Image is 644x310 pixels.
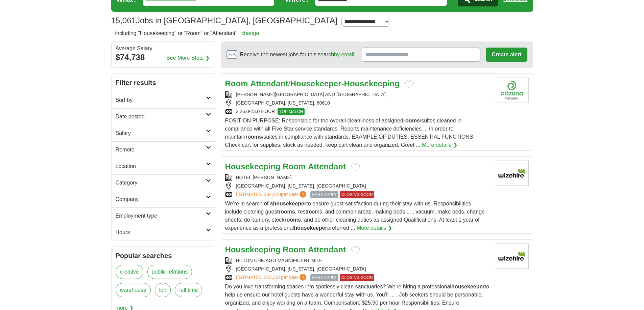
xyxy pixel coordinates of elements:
[225,201,485,231] span: We’re in search of a to ensure guest satisfaction during their stay with us. Responsibilities inc...
[225,79,400,88] a: Room Attendant/Housekeeper-Housekeeping
[116,51,211,63] div: $74,738
[111,16,337,25] h1: Jobs in [GEOGRAPHIC_DATA], [GEOGRAPHIC_DATA]
[116,251,211,261] h2: Popular searches
[116,283,151,297] a: warehouse
[116,146,206,154] h2: Remote
[405,80,414,88] button: Add to favorite jobs
[310,191,338,198] span: EASY APPLY
[225,79,248,88] strong: Room
[225,174,490,181] div: HOTEL [PERSON_NAME]
[116,195,206,203] h2: Company
[115,29,259,37] h2: including "Housekeeping" or "Room" or "Attendant"
[351,163,360,171] button: Add to favorite jobs
[112,224,215,241] a: Hours
[300,274,306,281] span: ?
[308,245,346,254] strong: Attendant
[225,91,490,98] div: [PERSON_NAME][GEOGRAPHIC_DATA] AND [GEOGRAPHIC_DATA]
[290,79,341,88] strong: Housekeeper
[112,108,215,125] a: Date posted
[273,201,307,206] strong: housekeeper
[116,46,211,51] div: Average Salary
[495,78,529,103] img: Company logo
[116,265,143,279] a: creative
[147,265,192,279] a: public relations
[112,158,215,174] a: Location
[116,162,206,170] h2: Location
[116,129,206,137] h2: Salary
[225,100,490,107] div: [GEOGRAPHIC_DATA], [US_STATE], 60610
[294,225,327,231] strong: housekeeper
[225,245,281,254] strong: Housekeeping
[225,257,490,264] div: HILTON CHICAGO MAGNIFICENT MILE
[403,118,420,123] strong: rooms
[116,179,206,187] h2: Category
[245,134,262,140] strong: rooms
[225,265,490,273] div: [GEOGRAPHIC_DATA], [US_STATE], [GEOGRAPHIC_DATA]
[112,74,215,92] h2: Filter results
[112,207,215,224] a: Employment type
[175,283,202,297] a: full time
[495,244,529,269] img: Company logo
[334,52,354,57] a: by email
[422,141,457,149] a: More details ❯
[308,162,346,171] strong: Attendant
[340,274,375,281] span: CLOSING SOON
[283,162,306,171] strong: Room
[112,92,215,108] a: Sort by
[451,284,485,289] strong: housekeeper
[344,79,400,88] strong: Housekeeping
[495,161,529,186] img: Company logo
[166,54,210,62] a: See More Stats ❯
[111,15,136,27] span: 15,061
[225,162,346,171] a: Housekeeping Room Attendant
[112,191,215,207] a: Company
[283,245,306,254] strong: Room
[225,182,490,190] div: [GEOGRAPHIC_DATA], [US_STATE], [GEOGRAPHIC_DATA]
[240,51,356,59] span: Receive the newest jobs for this search :
[225,108,490,115] div: $ 26.0-23.0 HOUR
[486,48,527,62] button: Create alert
[112,174,215,191] a: Category
[310,274,338,281] span: EASY APPLY
[116,212,206,220] h2: Employment type
[351,246,360,254] button: Add to favorite jobs
[340,191,375,198] span: CLOSING SOON
[264,275,281,280] span: $43,331
[300,191,306,198] span: ?
[225,118,473,148] span: POSITION PURPOSE: Responsible for the overall cleanliness of assigned /suites cleaned in complian...
[279,209,295,215] strong: rooms
[225,245,346,254] a: Housekeeping Room Attendant
[236,191,308,198] a: ESTIMATED:$34,020per year?
[264,192,281,197] span: $34,020
[225,162,281,171] strong: Housekeeping
[284,217,301,223] strong: rooms
[112,125,215,141] a: Salary
[116,96,206,104] h2: Sort by
[250,79,288,88] strong: Attendant
[155,283,171,297] a: lpn
[241,30,259,36] a: change
[116,113,206,121] h2: Date posted
[357,224,392,232] a: More details ❯
[236,274,308,281] a: ESTIMATED:$43,331per year?
[112,141,215,158] a: Remote
[278,108,304,115] span: TOP MATCH
[116,228,206,236] h2: Hours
